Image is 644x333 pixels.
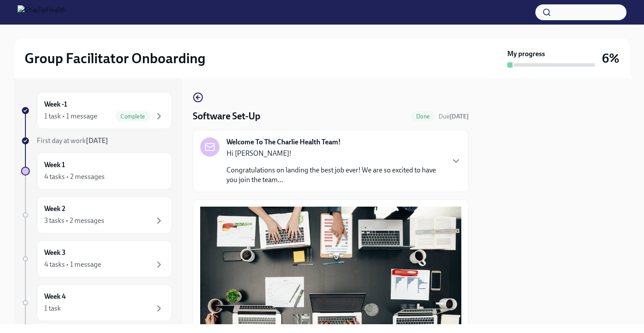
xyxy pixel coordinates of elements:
[439,112,469,121] span: August 12th, 2025 10:00
[507,49,545,59] strong: My progress
[18,5,66,19] img: CharlieHealth
[21,240,172,277] a: Week 34 tasks • 1 message
[86,136,108,145] strong: [DATE]
[25,50,205,67] h2: Group Facilitator Onboarding
[439,113,469,120] span: Due
[449,113,469,120] strong: [DATE]
[21,284,172,321] a: Week 41 task
[44,292,66,301] h6: Week 4
[115,113,150,120] span: Complete
[44,260,101,269] div: 4 tasks • 1 message
[193,110,260,123] h4: Software Set-Up
[37,136,108,145] span: First day at work
[226,149,444,158] p: Hi [PERSON_NAME]!
[21,92,172,129] a: Week -11 task • 1 messageComplete
[44,100,67,109] h6: Week -1
[411,113,435,120] span: Done
[44,111,97,121] div: 1 task • 1 message
[44,216,104,226] div: 3 tasks • 2 messages
[21,153,172,190] a: Week 14 tasks • 2 messages
[226,137,341,147] strong: Welcome To The Charlie Health Team!
[602,50,619,66] h3: 6%
[44,172,105,182] div: 4 tasks • 2 messages
[44,160,65,170] h6: Week 1
[21,136,172,146] a: First day at work[DATE]
[226,165,444,185] p: Congratulations on landing the best job ever! We are so excited to have you join the team...
[21,197,172,233] a: Week 23 tasks • 2 messages
[44,204,65,214] h6: Week 2
[44,248,66,258] h6: Week 3
[44,304,61,313] div: 1 task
